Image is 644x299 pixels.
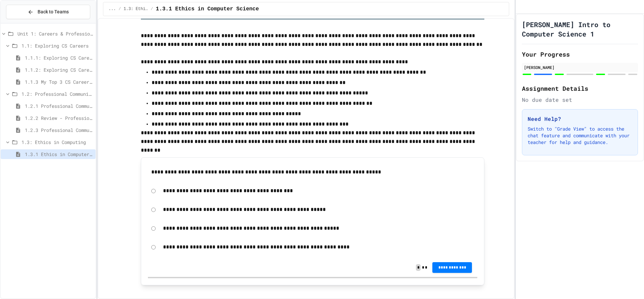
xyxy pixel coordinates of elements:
[522,50,638,59] h2: Your Progress
[25,127,93,134] span: 1.2.3 Professional Communication Challenge
[528,115,632,123] h3: Need Help?
[25,102,93,109] span: 1.2.1 Professional Communication
[109,6,116,12] span: ...
[118,6,121,12] span: /
[17,30,93,37] span: Unit 1: Careers & Professionalism
[528,126,632,146] p: Switch to "Grade View" to access the chat feature and communicate with your teacher for help and ...
[25,115,93,122] span: 1.2.2 Review - Professional Communication
[124,6,148,12] span: 1.3: Ethics in Computing
[522,96,638,104] div: No due date set
[25,54,93,61] span: 1.1.1: Exploring CS Careers
[25,78,93,85] span: 1.1.3 My Top 3 CS Careers!
[38,8,69,15] span: Back to Teams
[21,42,93,49] span: 1.1: Exploring CS Careers
[522,20,638,39] h1: [PERSON_NAME] Intro to Computer Science 1
[156,5,259,13] span: 1.3.1 Ethics in Computer Science
[21,90,93,97] span: 1.2: Professional Communication
[151,6,153,12] span: /
[21,139,93,146] span: 1.3: Ethics in Computing
[25,66,93,73] span: 1.1.2: Exploring CS Careers - Review
[6,5,90,19] button: Back to Teams
[522,84,638,93] h2: Assignment Details
[524,64,636,70] div: [PERSON_NAME]
[25,151,93,158] span: 1.3.1 Ethics in Computer Science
